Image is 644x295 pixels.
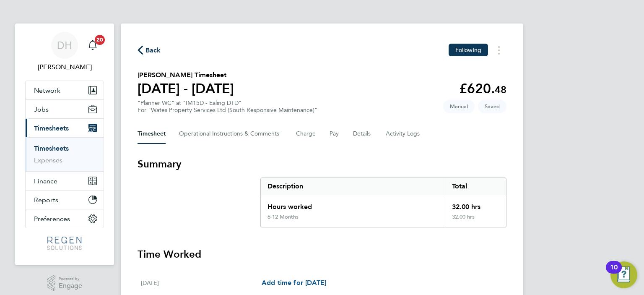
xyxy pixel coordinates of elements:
[138,80,234,97] h1: [DATE] - [DATE]
[26,191,104,209] button: Reports
[138,70,234,80] h2: [PERSON_NAME] Timesheet
[445,178,506,195] div: Total
[386,124,421,144] button: Activity Logs
[138,107,317,114] div: For "Wates Property Services Ltd (South Responsive Maintenance)"
[26,137,104,171] div: Timesheets
[34,86,60,94] span: Network
[260,178,506,227] div: Summary
[138,45,161,55] button: Back
[34,156,62,164] a: Expenses
[353,124,372,144] button: Details
[455,46,481,54] span: Following
[47,237,81,250] img: regensolutions-logo-retina.png
[495,84,506,96] span: 48
[141,278,262,288] div: [DATE]
[47,275,83,291] a: Powered byEngage
[34,144,69,152] a: Timesheets
[261,178,445,195] div: Description
[25,32,104,72] a: DH[PERSON_NAME]
[145,45,161,55] span: Back
[138,99,317,114] div: "Planner WC" at "IM15D - Ealing DTD"
[459,81,506,97] app-decimal: £620.
[296,124,316,144] button: Charge
[34,124,69,132] span: Timesheets
[491,44,506,57] button: Timesheets Menu
[610,261,637,288] button: Open Resource Center, 10 new notifications
[57,40,72,51] span: DH
[262,278,326,288] a: Add time for [DATE]
[262,279,326,287] span: Add time for [DATE]
[26,119,104,137] button: Timesheets
[34,215,70,223] span: Preferences
[478,99,506,113] span: This timesheet is Saved.
[26,172,104,190] button: Finance
[261,195,445,214] div: Hours worked
[26,209,104,228] button: Preferences
[445,214,506,227] div: 32.00 hrs
[59,275,82,282] span: Powered by
[59,282,82,290] span: Engage
[138,124,166,144] button: Timesheet
[15,23,114,265] nav: Main navigation
[449,44,488,56] button: Following
[34,177,57,185] span: Finance
[443,99,475,113] span: This timesheet was manually created.
[25,237,104,250] a: Go to home page
[26,81,104,99] button: Network
[267,214,299,220] div: 6-12 Months
[95,35,105,45] span: 20
[445,195,506,214] div: 32.00 hrs
[330,124,340,144] button: Pay
[138,248,506,261] h3: Time Worked
[25,62,104,72] span: Darren Hartman
[179,124,283,144] button: Operational Instructions & Comments
[84,32,101,59] a: 20
[138,157,506,171] h3: Summary
[610,267,618,278] div: 10
[34,105,49,113] span: Jobs
[34,196,58,204] span: Reports
[26,100,104,118] button: Jobs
